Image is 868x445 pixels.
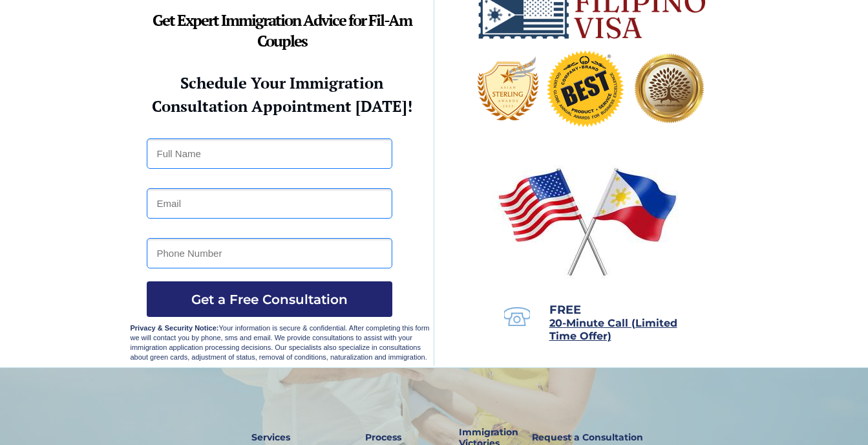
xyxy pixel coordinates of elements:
[180,72,383,93] strong: Schedule Your Immigration
[152,96,412,116] strong: Consultation Appointment [DATE]!
[532,431,643,443] strong: Request a Consultation
[251,431,290,443] strong: Services
[549,317,677,342] span: 20-Minute Call (Limited Time Offer)
[147,188,392,219] input: Email
[131,324,219,332] strong: Privacy & Security Notice:
[549,303,581,317] span: FREE
[365,431,401,443] strong: Process
[549,318,677,342] a: 20-Minute Call (Limited Time Offer)
[147,292,392,307] span: Get a Free Consultation
[153,10,412,51] strong: Get Expert Immigration Advice for Fil-Am Couples
[147,138,392,169] input: Full Name
[147,281,392,317] button: Get a Free Consultation
[147,238,392,268] input: Phone Number
[131,324,430,361] span: Your information is secure & confidential. After completing this form we will contact you by phon...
